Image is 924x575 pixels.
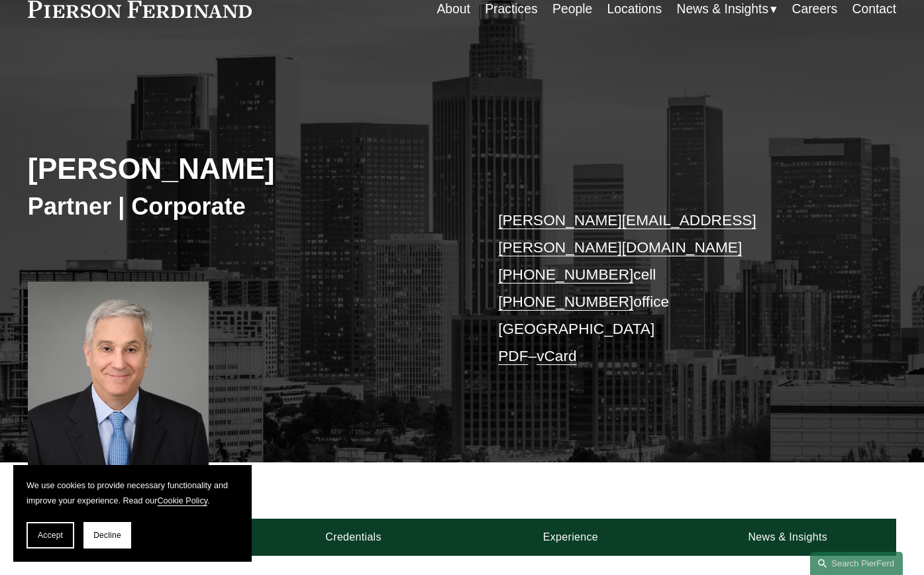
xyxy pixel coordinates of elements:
a: Experience [462,519,680,556]
h3: Partner | Corporate [28,192,462,222]
button: Decline [83,522,131,549]
a: [PHONE_NUMBER] [498,266,633,283]
section: Cookie banner [13,465,252,562]
span: Decline [93,531,121,540]
a: Cookie Policy [157,496,207,505]
h2: [PERSON_NAME] [28,151,462,187]
p: cell office [GEOGRAPHIC_DATA] – [498,207,860,369]
a: Credentials [245,519,462,556]
a: PDF [498,347,528,364]
span: Accept [38,531,63,540]
a: [PERSON_NAME][EMAIL_ADDRESS][PERSON_NAME][DOMAIN_NAME] [498,211,756,256]
a: Search this site [810,552,903,575]
button: Accept [26,522,74,549]
a: [PHONE_NUMBER] [498,293,633,310]
a: News & Insights [679,519,896,556]
a: vCard [537,347,577,364]
p: We use cookies to provide necessary functionality and improve your experience. Read our . [26,478,238,509]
